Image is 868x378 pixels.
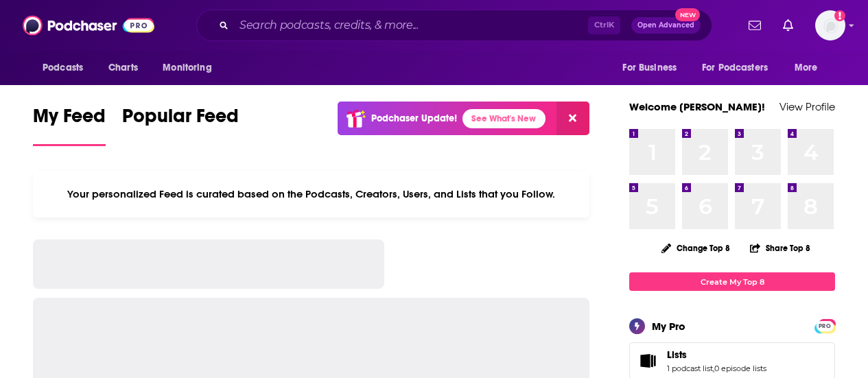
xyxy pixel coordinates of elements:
span: Charts [108,58,138,78]
span: Open Advanced [637,22,694,29]
span: More [795,58,818,78]
span: For Business [622,58,677,78]
span: My Feed [33,104,106,136]
span: Logged in as mdekoning [815,10,845,40]
button: Show profile menu [815,10,845,40]
div: My Pro [652,320,685,333]
p: Podchaser Update! [371,113,457,124]
span: Monitoring [163,58,211,78]
span: Popular Feed [122,104,239,136]
button: Open AdvancedNew [631,17,701,34]
button: Change Top 8 [653,239,738,257]
img: User Profile [815,10,845,40]
button: open menu [785,55,835,81]
a: 0 episode lists [714,364,766,373]
input: Search podcasts, credits, & more... [234,14,588,36]
button: open menu [33,55,101,81]
a: Charts [99,55,146,81]
a: Welcome [PERSON_NAME]! [629,100,765,113]
a: View Profile [779,100,835,113]
span: Podcasts [43,58,83,78]
a: Show notifications dropdown [743,14,766,37]
a: 1 podcast list [667,364,713,373]
button: open menu [693,55,788,81]
span: , [713,364,714,373]
img: Podchaser - Follow, Share and Rate Podcasts [23,12,154,38]
span: For Podcasters [702,58,768,78]
a: Lists [667,349,766,361]
a: See What's New [462,109,546,128]
button: open menu [613,55,694,81]
a: PRO [817,320,833,331]
div: Search podcasts, credits, & more... [196,10,712,41]
a: My Feed [33,104,106,146]
span: Lists [667,349,687,361]
a: Show notifications dropdown [777,14,799,37]
a: Create My Top 8 [629,272,835,291]
span: Ctrl K [588,16,620,34]
svg: Add a profile image [834,10,845,21]
span: New [675,8,700,21]
span: PRO [817,321,833,331]
a: Popular Feed [122,104,239,146]
a: Lists [634,351,661,370]
button: open menu [153,55,229,81]
div: Your personalized Feed is curated based on the Podcasts, Creators, Users, and Lists that you Follow. [33,171,589,217]
button: Share Top 8 [749,235,811,261]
